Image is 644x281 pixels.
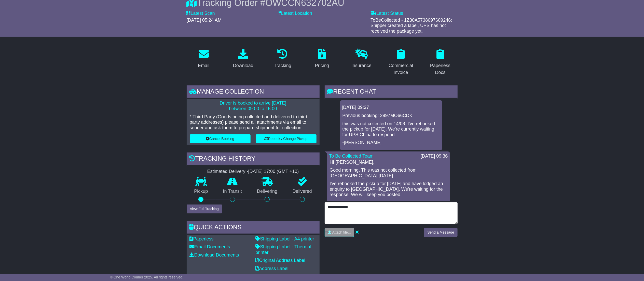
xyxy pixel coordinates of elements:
[427,62,454,76] div: Paperless Docs
[110,275,184,279] span: © One World Courier 2025. All rights reserved.
[342,105,440,110] div: [DATE] 09:37
[342,121,440,138] p: this was not collected on 14/08. I've rebooked the pickup for [DATE]. We're currently waiting for...
[187,189,216,194] p: Pickup
[387,62,415,76] div: Commercial Invoice
[256,258,305,263] a: Original Address Label
[198,62,209,69] div: Email
[233,62,253,69] div: Download
[371,11,403,16] label: Latest Status
[250,189,285,194] p: Delivering
[315,62,329,69] div: Pricing
[329,154,374,159] a: To Be Collected Team
[330,168,447,178] p: Good morning. This was not collected from [GEOGRAPHIC_DATA] [DATE].
[190,252,239,258] a: Download Documents
[215,189,250,194] p: In Transit
[279,11,312,16] label: Latest Location
[421,154,448,159] div: [DATE] 09:36
[256,266,289,271] a: Address Label
[256,134,317,143] button: Rebook / Change Pickup
[195,47,213,71] a: Email
[423,47,458,78] a: Paperless Docs
[312,47,332,71] a: Pricing
[187,11,215,16] label: Latest Scan
[187,85,320,99] div: Manage collection
[424,228,457,237] button: Send a Message
[187,18,222,23] span: [DATE] 05:24 AM
[190,236,214,241] a: Paperless
[351,62,372,69] div: Insurance
[274,62,291,69] div: Tracking
[342,113,440,119] p: Previous booking: 2997MO66CDK
[325,85,458,99] div: RECENT CHAT
[190,100,317,111] p: Driver is booked to arrive [DATE] between 09:00 to 15:00
[256,244,311,255] a: Shipping Label - Thermal printer
[330,181,447,198] p: I've rebooked the pickup for [DATE] and have lodged an enquiry to [GEOGRAPHIC_DATA]. We're waitin...
[285,189,320,194] p: Delivered
[190,134,251,143] button: Cancel Booking
[187,221,320,235] div: Quick Actions
[187,169,320,174] div: Estimated Delivery -
[330,160,447,165] p: HI [PERSON_NAME],
[384,47,418,78] a: Commercial Invoice
[190,114,317,131] p: * Third Party (Goods being collected and delivered to third party addresses) please send all atta...
[248,169,299,174] div: [DATE] 17:00 (GMT +10)
[371,18,452,34] span: ToBeCollected - 1Z30A5738697609246: Shipper created a label, UPS has not received the package yet.
[187,152,320,166] div: Tracking history
[256,236,314,241] a: Shipping Label - A4 printer
[342,140,440,146] p: -[PERSON_NAME]
[348,47,375,71] a: Insurance
[230,47,257,71] a: Download
[190,244,230,249] a: Email Documents
[270,47,294,71] a: Tracking
[187,205,222,213] button: View Full Tracking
